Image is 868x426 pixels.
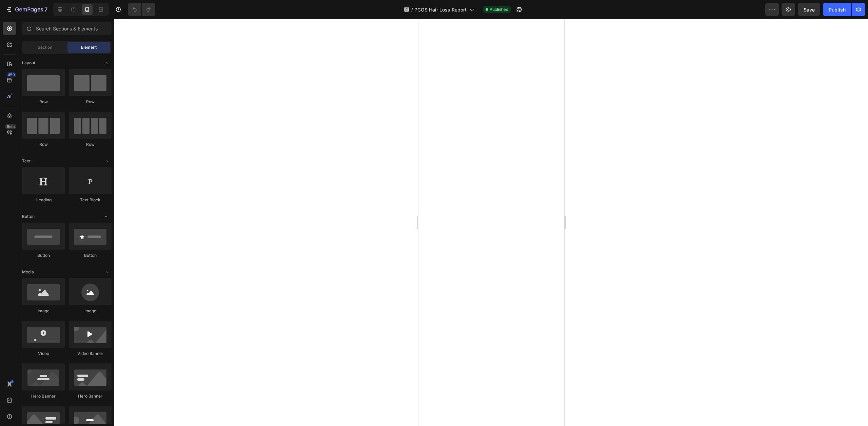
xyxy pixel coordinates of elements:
[101,267,112,277] span: Toggle open
[804,7,815,13] span: Save
[22,351,65,357] div: Video
[22,214,35,220] span: Button
[69,197,112,203] div: Text Block
[411,6,413,13] span: /
[69,393,112,399] div: Hero Banner
[22,60,35,66] span: Layout
[101,211,112,222] span: Toggle open
[44,5,47,14] p: 7
[69,308,112,314] div: Image
[101,58,112,68] span: Toggle open
[69,99,112,105] div: Row
[22,252,65,259] div: Button
[5,124,16,129] div: Beta
[490,6,508,13] span: Published
[81,44,97,50] span: Element
[22,308,65,314] div: Image
[22,22,112,35] input: Search Sections & Elements
[414,6,467,13] span: PCOS Hair Loss Report
[22,269,34,275] span: Media
[22,99,65,105] div: Row
[69,252,112,259] div: Button
[418,19,564,426] iframe: Design area
[38,44,52,50] span: Section
[798,3,820,16] button: Save
[128,3,155,16] div: Undo/Redo
[22,141,65,148] div: Row
[22,197,65,203] div: Heading
[101,156,112,166] span: Toggle open
[3,3,51,16] button: 7
[22,158,31,164] span: Text
[69,141,112,148] div: Row
[829,6,846,13] div: Publish
[69,351,112,357] div: Video Banner
[6,72,16,77] div: 450
[823,3,851,16] button: Publish
[22,393,65,399] div: Hero Banner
